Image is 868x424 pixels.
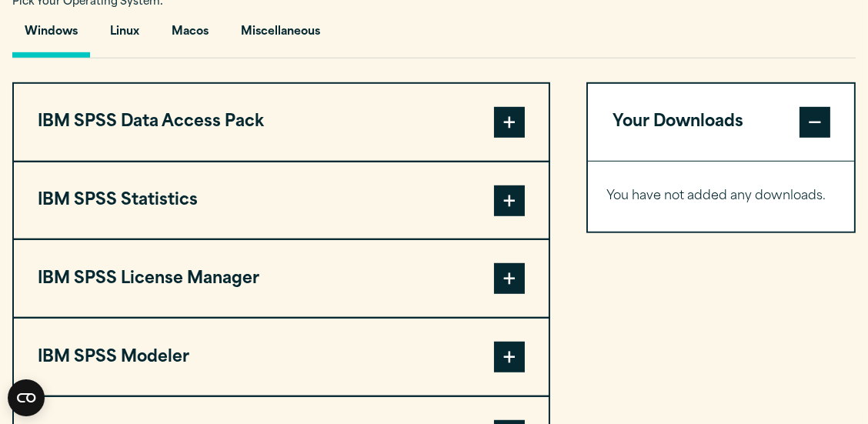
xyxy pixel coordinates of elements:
[588,84,854,161] button: Your Downloads
[98,14,152,58] button: Linux
[607,185,836,208] p: You have not added any downloads.
[14,240,549,317] button: IBM SPSS License Manager
[14,162,549,239] button: IBM SPSS Statistics
[229,14,332,58] button: Miscellaneous
[159,14,221,58] button: Macos
[8,379,45,416] button: Open CMP widget
[12,14,90,58] button: Windows
[14,84,549,161] button: IBM SPSS Data Access Pack
[14,319,549,396] button: IBM SPSS Modeler
[588,161,854,232] div: Your Downloads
